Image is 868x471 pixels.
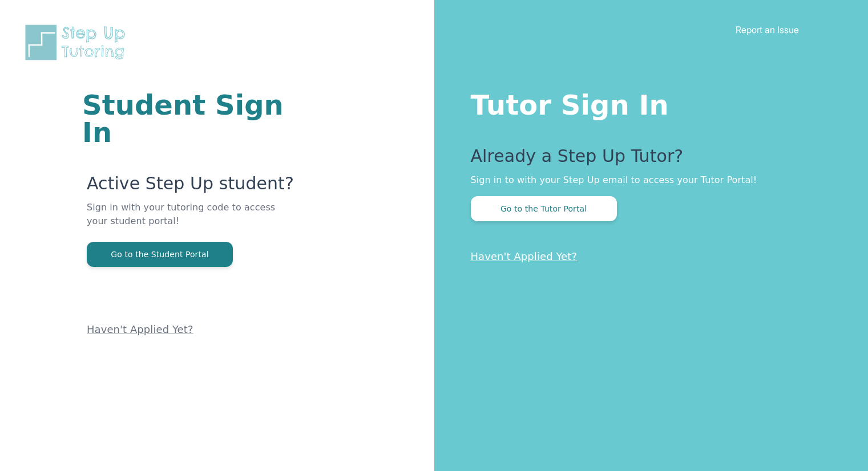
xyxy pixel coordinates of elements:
a: Go to the Tutor Portal [471,203,617,214]
a: Haven't Applied Yet? [471,250,578,262]
p: Sign in with your tutoring code to access your student portal! [87,201,297,242]
p: Already a Step Up Tutor? [471,146,823,173]
h1: Student Sign In [82,91,297,146]
button: Go to the Student Portal [87,242,233,267]
p: Sign in to with your Step Up email to access your Tutor Portal! [471,173,823,187]
a: Go to the Student Portal [87,249,233,259]
button: Go to the Tutor Portal [471,196,617,221]
a: Report an Issue [736,24,799,35]
img: Step Up Tutoring horizontal logo [23,23,132,62]
p: Active Step Up student? [87,173,297,201]
a: Haven't Applied Yet? [87,323,193,335]
h1: Tutor Sign In [471,87,823,119]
